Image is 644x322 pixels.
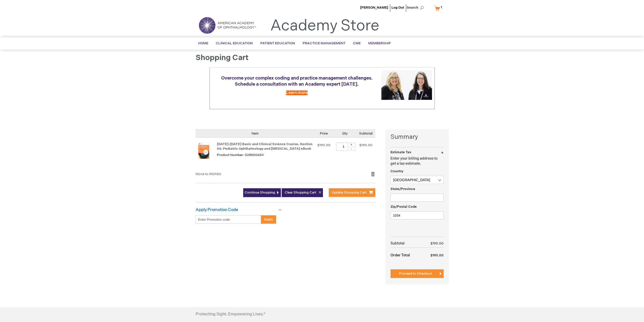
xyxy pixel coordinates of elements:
[381,70,432,100] img: Schedule a consultation with an Academy expert today
[336,143,351,151] input: Qty
[243,188,281,197] a: Continue Shopping
[261,215,276,224] button: Apply
[430,253,444,257] span: $190.00
[216,41,253,45] span: Clinical Education
[407,3,426,13] span: Search
[252,131,259,136] span: Item
[390,239,421,248] th: Subtotal
[196,215,261,224] input: Enter Promotion code
[390,150,411,154] strong: Estimate Tax
[196,312,265,317] h4: Protecting Sight. Empowering Lives.®
[196,143,217,166] a: 2025-2026 Basic and Clinical Science Course, Section 06: Pediatric Ophthalmology and Strabismus e...
[285,191,316,195] span: Clear Shopping Cart
[282,188,323,197] button: Clear Shopping Cart
[360,6,388,10] a: [PERSON_NAME]
[342,131,348,136] span: Qty
[196,207,238,212] strong: Apply Promotion Code
[390,169,403,173] span: Country
[217,142,313,151] a: [DATE]-[DATE] Basic and Clinical Science Course, Section 06: Pediatric Ophthalmology and [MEDICAL...
[221,75,372,87] span: Overcome your complex coding and practice management challenges. Schedule a consultation with an ...
[390,133,444,141] strong: Summary
[390,269,444,278] button: Proceed to Checkout
[329,188,375,197] button: Update Shopping Cart
[390,187,415,191] span: State/Province
[359,131,372,136] span: Subtotal
[348,143,355,147] div: +
[320,131,328,136] span: Price
[348,147,355,151] div: -
[196,143,212,159] img: 2025-2026 Basic and Clinical Science Course, Section 06: Pediatric Ophthalmology and Strabismus e...
[359,143,372,147] span: $190.00
[399,272,432,276] span: Proceed to Checkout
[390,251,410,259] strong: Order Total
[430,241,444,245] span: $190.00
[368,41,391,45] span: Membership
[441,5,442,9] span: 1
[317,143,330,147] span: $190.00
[270,17,379,35] a: Academy Store
[264,217,273,221] span: Apply
[391,6,404,10] a: Log Out
[198,41,208,45] span: Home
[260,41,295,45] span: Patient Education
[353,41,361,45] span: CME
[286,90,307,95] a: Learn more
[303,41,345,45] span: Practice Management
[196,172,221,176] a: Move to Wishlist
[390,156,444,166] p: Enter your billing address to get a tax estimate.
[196,53,248,62] span: Shopping Cart
[245,191,275,195] span: Continue Shopping
[217,153,264,157] span: Product Number: 02850065V
[433,4,445,12] a: 1
[390,205,417,209] span: Zip/Postal Code
[332,191,367,195] span: Update Shopping Cart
